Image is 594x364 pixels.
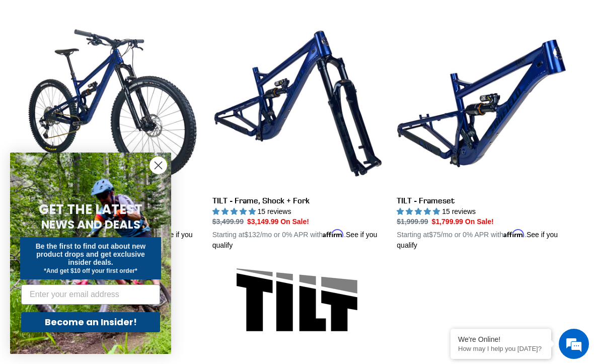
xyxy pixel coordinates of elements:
[41,216,140,233] span: NEWS AND DEALS
[150,157,167,174] button: Close dialog
[458,345,544,352] p: How may I help you today?
[36,242,146,266] span: Be the first to find out about new product drops and get exclusive insider deals.
[39,200,142,219] span: GET THE LATEST
[21,312,160,332] button: Become an Insider!
[44,267,137,274] span: *And get $10 off your first order*
[21,284,160,305] input: Enter your email address
[458,335,544,343] div: We're Online!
